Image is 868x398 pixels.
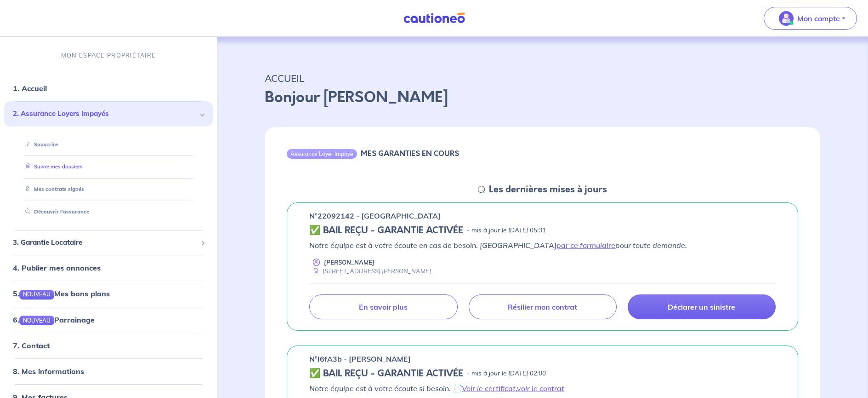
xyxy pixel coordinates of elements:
div: Souscrire [15,137,202,152]
div: 4. Publier mes annonces [4,259,213,277]
p: Bonjour [PERSON_NAME] [265,87,820,109]
a: Voir le certificat [462,384,516,393]
p: [PERSON_NAME] [324,258,374,267]
div: Suivre mes dossiers [15,159,202,174]
div: 1. Accueil [4,79,213,98]
div: Découvrir l'assurance [15,204,202,219]
div: Mes contrats signés [15,182,202,197]
a: 4. Publier mes annonces [13,263,101,272]
div: 6.NOUVEAUParrainage [4,310,213,329]
h5: ✅ BAIL REÇU - GARANTIE ACTIVÉE [309,368,463,379]
div: 7. Contact [4,336,213,354]
p: Notre équipe est à votre écoute en cas de besoin. [GEOGRAPHIC_DATA] pour toute demande. [309,240,776,251]
div: Assurance Loyer Impayé [287,149,357,158]
a: Mes contrats signés [22,186,84,192]
p: ACCUEIL [265,70,820,87]
p: - mis à jour le [DATE] 05:31 [467,226,546,235]
p: - mis à jour le [DATE] 02:00 [467,369,546,378]
a: 1. Accueil [13,84,47,93]
img: illu_account_valid_menu.svg [779,11,794,26]
h5: Les dernières mises à jours [489,184,607,195]
a: Suivre mes dossiers [22,163,83,170]
a: En savoir plus [309,294,457,319]
p: Notre équipe est à votre écoute si besoin. 📄 , [309,383,776,394]
p: Déclarer un sinistre [668,302,735,311]
p: n°22092142 - [GEOGRAPHIC_DATA] [309,210,441,221]
div: 2. Assurance Loyers Impayés [4,101,213,127]
img: Cautioneo [400,12,469,24]
button: illu_account_valid_menu.svgMon compte [764,7,857,30]
a: Souscrire [22,141,58,147]
div: 8. Mes informations [4,362,213,380]
p: Résilier mon contrat [508,302,577,311]
p: Mon compte [797,13,840,24]
a: voir le contrat [517,384,564,393]
p: MON ESPACE PROPRIÉTAIRE [61,51,156,60]
div: state: CONTRACT-VALIDATED, Context: ,MAYBE-CERTIFICATE,,LESSOR-DOCUMENTS,IS-ODEALIM [309,225,776,236]
p: En savoir plus [359,302,408,311]
div: 3. Garantie Locataire [4,233,213,251]
a: 7. Contact [13,340,50,350]
a: Résilier mon contrat [469,294,617,319]
span: 3. Garantie Locataire [13,237,197,248]
a: 8. Mes informations [13,366,84,375]
div: 5.NOUVEAUMes bons plans [4,284,213,303]
div: state: CONTRACT-VALIDATED, Context: LESS-THAN-20-DAYS,MAYBE-CERTIFICATE,ALONE,LESSOR-DOCUMENTS [309,368,776,379]
a: Découvrir l'assurance [22,208,89,215]
div: [STREET_ADDRESS] [PERSON_NAME] [309,267,431,276]
h6: MES GARANTIES EN COURS [361,149,459,158]
a: 5.NOUVEAUMes bons plans [13,289,110,298]
a: 6.NOUVEAUParrainage [13,315,95,324]
h5: ✅ BAIL REÇU - GARANTIE ACTIVÉE [309,225,463,236]
span: 2. Assurance Loyers Impayés [13,109,197,119]
a: Déclarer un sinistre [628,294,776,319]
p: n°I6fA3b - [PERSON_NAME] [309,353,411,364]
a: par ce formulaire [556,241,615,250]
